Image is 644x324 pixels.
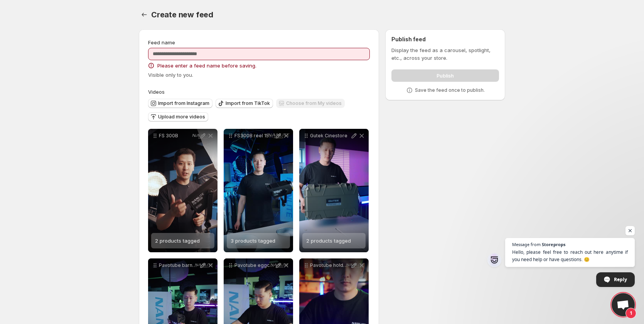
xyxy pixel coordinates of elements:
span: 1 [625,308,636,319]
span: Videos [148,89,165,95]
span: Please enter a feed name before saving. [157,62,256,69]
span: 3 products tagged [231,238,275,244]
span: 2 products tagged [306,238,351,244]
p: FS300B reel 15sec [234,133,275,139]
div: FS300B reel 15sec3 products tagged [224,129,293,252]
p: Gutek Cinestore [310,133,350,139]
p: Display the feed as a carousel, spotlight, etc., across your store. [391,46,499,62]
button: Import from Instagram [148,99,212,108]
span: Feed name [148,39,175,46]
span: Create new feed [151,10,213,19]
span: 2 products tagged [155,238,200,244]
p: Pavotube holders [310,262,350,268]
span: Message from [512,242,541,246]
span: Import from TikTok [226,100,270,106]
button: Upload more videos [148,112,208,121]
span: Reply [614,273,627,286]
p: FS 300B [159,133,199,139]
div: FS 300B2 products tagged [148,129,217,252]
div: Gutek Cinestore2 products tagged [299,129,369,252]
span: Hello, please feel free to reach out here anytime if you need help or have questions. 😊 [512,248,628,263]
button: Import from TikTok [216,99,273,108]
span: Visible only to you. [148,72,193,78]
button: Settings [139,9,150,20]
span: Upload more videos [158,114,205,120]
p: Pavotube barndoor [159,262,199,268]
div: Open chat [612,293,635,316]
p: Save the feed once to publish. [415,87,485,93]
span: Import from Instagram [158,100,209,106]
h2: Publish feed [391,35,499,43]
p: Pavotube eggcrate [234,262,275,268]
span: Storeprops [542,242,565,246]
